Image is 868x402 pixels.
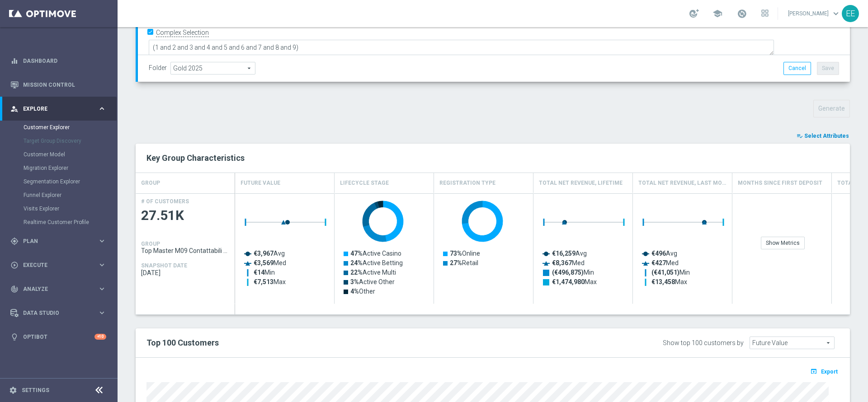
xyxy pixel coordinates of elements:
tspan: (€41,051) [651,269,679,276]
i: keyboard_arrow_right [98,261,106,269]
div: EE [842,5,859,22]
text: Min [651,269,690,276]
a: Settings [22,388,49,393]
span: Data Studio [23,310,98,316]
button: Cancel [783,62,811,75]
tspan: 47% [350,250,363,257]
tspan: €1,474,980 [552,278,585,285]
button: open_in_browser Export [809,365,839,377]
tspan: €7,513 [254,278,274,285]
h4: Registration Type [439,175,495,191]
a: Mission Control [23,73,106,97]
div: Visits Explorer [24,202,117,215]
div: Show top 100 customers by [663,339,744,347]
div: Target Group Discovery [24,134,117,148]
tspan: (€496,875) [552,269,584,276]
a: Segmentation Explorer [24,178,94,185]
div: Press SPACE to select this row. [136,193,235,304]
label: Complex Selection [156,28,209,37]
div: Show Metrics [761,237,805,249]
i: lightbulb [10,333,19,341]
i: equalizer [10,57,19,65]
text: Max [552,278,597,285]
h2: Key Group Characteristics [146,153,839,164]
text: Med [651,259,679,266]
text: Min [552,269,594,276]
h4: GROUP [141,241,160,247]
div: Migration Explorer [24,161,117,175]
text: Avg [651,250,677,257]
div: Mission Control [10,73,106,97]
div: Customer Explorer [24,121,117,134]
div: Funnel Explorer [24,188,117,202]
text: Active Betting [350,259,403,266]
a: Optibot [23,325,94,349]
button: Save [817,62,839,75]
div: Execute [10,261,98,269]
button: gps_fixed Plan keyboard_arrow_right [10,238,107,245]
div: Explore [10,105,98,113]
span: Analyze [23,286,98,292]
i: gps_fixed [10,237,19,245]
a: Customer Model [24,151,94,158]
button: Data Studio keyboard_arrow_right [10,309,107,317]
span: 27.51K [141,207,230,224]
text: Active Other [350,278,395,285]
tspan: €3,967 [254,250,274,257]
button: Mission Control [10,81,107,89]
div: Dashboard [10,49,106,73]
h4: SNAPSHOT DATE [141,262,187,269]
i: play_circle_outline [10,261,19,269]
span: Execute [23,262,98,268]
tspan: 27% [450,259,462,266]
div: Segmentation Explorer [24,175,117,188]
a: Funnel Explorer [24,192,94,199]
text: Max [651,278,687,285]
tspan: 22% [350,269,363,276]
span: Export [821,369,838,375]
h4: Lifecycle Stage [340,175,389,191]
h4: # OF CUSTOMERS [141,198,189,205]
span: Plan [23,238,98,244]
i: keyboard_arrow_right [98,237,106,245]
i: keyboard_arrow_right [98,104,106,113]
div: Plan [10,237,98,245]
text: Med [254,259,286,266]
a: Realtime Customer Profile [24,219,94,226]
text: Min [254,269,275,276]
span: Explore [23,106,98,112]
span: 2025-09-13 [141,269,230,276]
button: track_changes Analyze keyboard_arrow_right [10,285,107,293]
div: person_search Explore keyboard_arrow_right [10,105,107,112]
a: Migration Explorer [24,164,94,172]
tspan: €14 [254,269,265,276]
text: Max [254,278,286,285]
button: play_circle_outline Execute keyboard_arrow_right [10,262,107,269]
tspan: 4% [350,288,359,295]
div: equalizer Dashboard [10,57,107,65]
div: Customer Model [24,148,117,161]
span: Top Master M09 Contattabili e NON Contattabili 2025 [141,247,230,254]
h4: GROUP [141,175,160,191]
a: Visits Explorer [24,205,94,212]
tspan: €13,458 [651,278,675,285]
span: Select Attributes [804,133,849,139]
a: [PERSON_NAME]keyboard_arrow_down [787,7,842,20]
button: lightbulb Optibot +10 [10,333,107,341]
i: keyboard_arrow_right [98,309,106,317]
text: Online [450,250,480,257]
h2: Top 100 Customers [146,337,545,348]
i: playlist_add_check [797,133,803,139]
span: school [712,9,722,19]
text: Retail [450,259,478,266]
span: keyboard_arrow_down [831,9,841,19]
i: settings [9,386,17,394]
h4: Total Net Revenue, Lifetime [539,175,623,191]
div: Analyze [10,285,98,293]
